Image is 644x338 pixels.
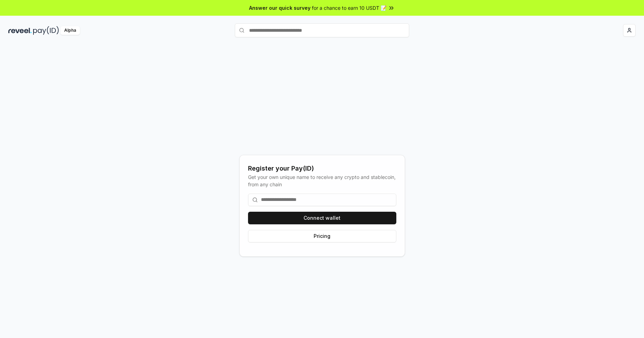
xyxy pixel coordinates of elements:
img: reveel_dark [8,26,32,35]
button: Connect wallet [248,212,396,224]
button: Pricing [248,230,396,242]
div: Alpha [60,26,80,35]
img: pay_id [33,26,59,35]
div: Register your Pay(ID) [248,164,396,173]
div: Get your own unique name to receive any crypto and stablecoin, from any chain [248,173,396,188]
span: Answer our quick survey [249,4,310,12]
span: for a chance to earn 10 USDT 📝 [312,4,387,12]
